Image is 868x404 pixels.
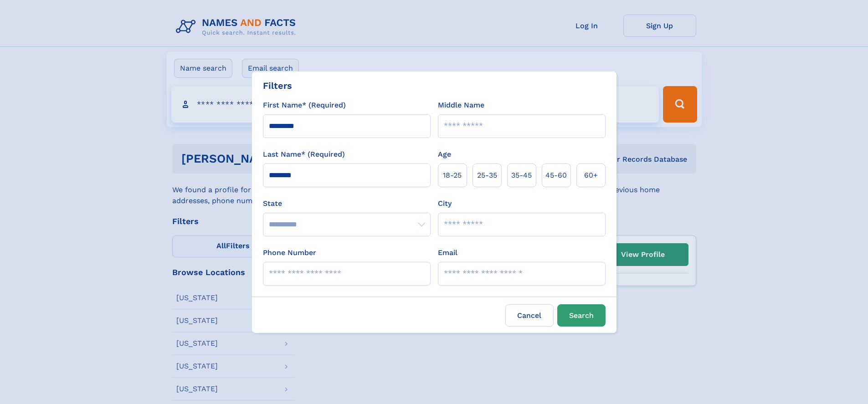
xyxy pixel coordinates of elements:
[263,79,292,92] div: Filters
[263,100,346,111] label: First Name* (Required)
[438,149,451,160] label: Age
[557,304,606,327] button: Search
[263,198,431,209] label: State
[443,170,462,181] span: 18‑25
[438,198,452,209] label: City
[263,247,316,258] label: Phone Number
[263,149,345,160] label: Last Name* (Required)
[438,247,457,258] label: Email
[438,100,484,111] label: Middle Name
[505,304,554,327] label: Cancel
[545,170,567,181] span: 45‑60
[584,170,598,181] span: 60+
[511,170,532,181] span: 35‑45
[477,170,497,181] span: 25‑35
